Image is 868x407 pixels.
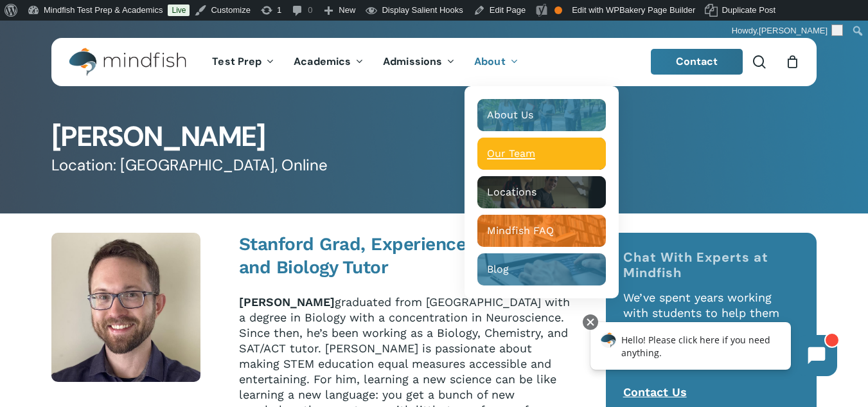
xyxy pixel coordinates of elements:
a: About [465,57,528,68]
a: Howdy, [727,21,848,41]
a: Contact [651,49,743,75]
p: We’ve spent years working with students to help them ace tests, succeed in school, and manifest t... [623,290,800,384]
span: Academics [294,55,351,68]
span: Mindfish FAQ [487,224,554,237]
span: Contact [676,55,718,68]
span: Blog [487,263,509,275]
strong: [PERSON_NAME] [239,295,335,309]
a: Academics [284,57,373,68]
span: Location: [GEOGRAPHIC_DATA], Online [51,156,328,176]
a: Test Prep [202,57,284,68]
a: Our Team [477,138,606,170]
strong: Stanford Grad, Experienced Test Prep and Biology Tutor [239,233,563,278]
nav: Main Menu [202,38,527,86]
a: Blog [477,253,606,285]
a: Admissions [373,57,465,68]
span: [PERSON_NAME] [759,26,828,35]
img: 0 Bryson Herrick [51,233,200,382]
span: About [474,55,506,68]
h1: [PERSON_NAME] [51,123,817,150]
div: OK [554,6,562,14]
span: Locations [487,186,536,198]
span: About Us [487,109,533,121]
a: Live [168,5,190,16]
a: Locations [477,176,606,208]
span: Admissions [383,55,442,68]
a: Mindfish FAQ [477,215,606,247]
a: Contact Us [623,385,687,399]
h4: Chat With Experts at Mindfish [623,249,800,280]
header: Main Menu [51,38,817,86]
a: About Us [477,99,606,131]
span: Our Team [487,147,535,159]
span: Test Prep [212,55,261,68]
iframe: Chatbot [577,312,850,389]
a: Cart [785,55,799,69]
